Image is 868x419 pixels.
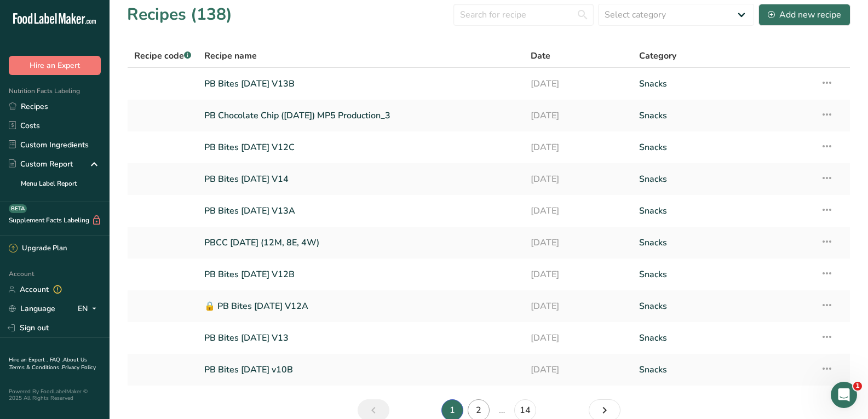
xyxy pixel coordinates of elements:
a: Privacy Policy [62,364,96,371]
span: 1 [853,382,862,391]
div: Upgrade Plan [9,243,67,254]
span: Date [531,49,550,62]
a: Hire an Expert . [9,356,48,364]
button: Add new recipe [758,4,850,26]
a: PB Bites [DATE] V12B [204,263,517,286]
a: [DATE] [531,295,626,318]
span: Recipe name [204,49,257,62]
input: Search for recipe [453,4,594,26]
h1: Recipes (138) [127,2,232,27]
a: Snacks [639,263,807,286]
a: [DATE] [531,104,626,127]
a: Snacks [639,231,807,254]
a: [DATE] [531,358,626,381]
a: Snacks [639,326,807,349]
a: [DATE] [531,168,626,191]
div: Powered By FoodLabelMaker © 2025 All Rights Reserved [9,388,101,401]
a: PB Bites [DATE] V13 [204,326,517,349]
a: About Us . [9,356,87,371]
a: [DATE] [531,72,626,95]
a: Snacks [639,72,807,95]
a: 🔒 PB Bites [DATE] V12A [204,295,517,318]
a: [DATE] [531,326,626,349]
a: [DATE] [531,231,626,254]
a: Snacks [639,104,807,127]
div: BETA [9,204,27,213]
a: Snacks [639,295,807,318]
iframe: Intercom live chat [831,382,857,408]
a: FAQ . [50,356,63,364]
span: Category [639,49,676,62]
a: Snacks [639,199,807,222]
a: PB Bites [DATE] V13B [204,72,517,95]
a: [DATE] [531,263,626,286]
div: EN [78,302,101,315]
button: Hire an Expert [9,56,101,75]
a: PBCC [DATE] (12M, 8E, 4W) [204,231,517,254]
a: PB Bites [DATE] V14 [204,168,517,191]
div: Add new recipe [768,8,841,21]
a: Snacks [639,358,807,381]
a: Snacks [639,168,807,191]
div: Custom Report [9,158,73,170]
a: PB Bites [DATE] V13A [204,199,517,222]
span: Recipe code [134,50,191,62]
a: PB Bites [DATE] v10B [204,358,517,381]
a: Snacks [639,136,807,159]
a: [DATE] [531,136,626,159]
a: PB Chocolate Chip ([DATE]) MP5 Production_3 [204,104,517,127]
a: [DATE] [531,199,626,222]
a: Terms & Conditions . [9,364,62,371]
a: Language [9,299,55,318]
a: PB Bites [DATE] V12C [204,136,517,159]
